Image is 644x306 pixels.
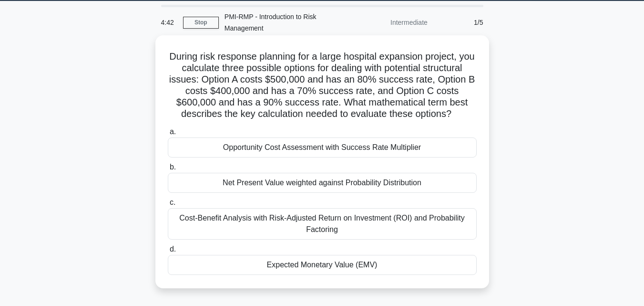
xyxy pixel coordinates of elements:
div: Opportunity Cost Assessment with Success Rate Multiplier [168,137,477,158]
div: PMI-RMP - Introduction to Risk Management [219,7,350,38]
span: a. [170,127,176,136]
div: Expected Monetary Value (EMV) [168,255,477,275]
span: d. [170,245,176,253]
div: Cost-Benefit Analysis with Risk-Adjusted Return on Investment (ROI) and Probability Factoring [168,208,477,240]
span: b. [170,163,176,171]
div: Intermediate [350,13,433,32]
div: Net Present Value weighted against Probability Distribution [168,173,477,193]
div: 4:42 [155,13,183,32]
a: Stop [183,17,219,29]
h5: During risk response planning for a large hospital expansion project, you calculate three possibl... [167,51,478,120]
span: c. [170,198,175,206]
div: 1/5 [433,13,489,32]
